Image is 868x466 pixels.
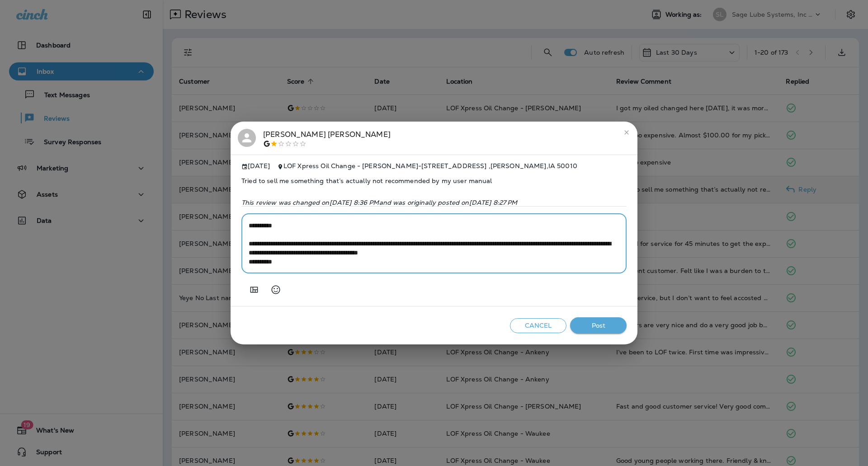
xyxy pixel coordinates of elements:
[619,125,634,140] button: close
[263,129,391,148] div: [PERSON_NAME] [PERSON_NAME]
[570,317,627,334] button: Post
[241,170,627,192] span: Tried to sell me something that’s actually not recommended by my user manual
[510,318,566,333] button: Cancel
[283,162,577,170] span: LOF Xpress Oil Change - [PERSON_NAME] - [STREET_ADDRESS] , [PERSON_NAME] , IA 50010
[245,281,263,299] button: Add in a premade template
[379,198,518,207] span: and was originally posted on [DATE] 8:27 PM
[241,162,270,170] span: [DATE]
[241,199,627,206] p: This review was changed on [DATE] 8:36 PM
[267,281,285,299] button: Select an emoji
